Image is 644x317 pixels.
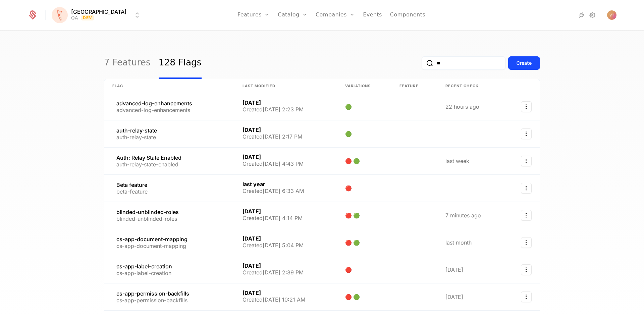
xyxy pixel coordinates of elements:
[521,128,532,139] button: Select action
[81,15,95,20] span: Dev
[521,237,532,248] button: Select action
[52,7,68,23] img: Florence
[159,47,202,79] a: 128 Flags
[517,60,532,66] div: Create
[521,292,532,302] button: Select action
[54,8,141,22] button: Select environment
[607,10,616,20] button: Open user button
[521,101,532,112] button: Select action
[521,183,532,194] button: Select action
[437,79,505,93] th: Recent check
[588,11,596,19] a: Settings
[71,9,126,14] span: [GEOGRAPHIC_DATA]
[607,10,616,20] img: Vlada Todorovic
[578,11,586,19] a: Integrations
[391,79,437,93] th: Feature
[521,210,532,221] button: Select action
[71,14,78,21] div: QA
[104,47,151,79] a: 7 Features
[234,79,337,93] th: Last Modified
[104,79,234,93] th: Flag
[337,79,391,93] th: Variations
[521,156,532,166] button: Select action
[521,264,532,275] button: Select action
[508,56,540,70] button: Create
